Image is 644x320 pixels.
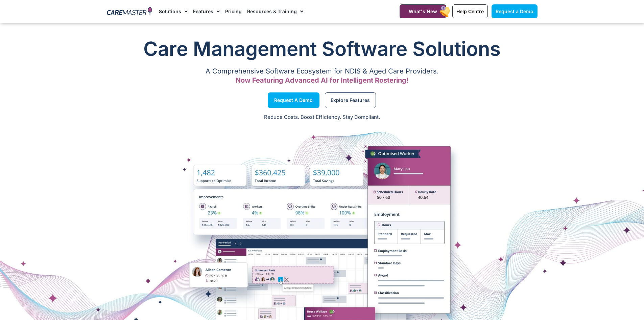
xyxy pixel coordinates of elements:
span: What's New [409,8,437,14]
h1: Care Management Software Solutions [107,35,538,62]
img: CareMaster Logo [107,6,152,17]
a: Request a Demo [492,4,538,18]
a: What's New [400,4,446,18]
p: A Comprehensive Software Ecosystem for NDIS & Aged Care Providers. [107,69,538,73]
span: Explore Features [331,99,370,102]
span: Help Centre [456,8,484,14]
a: Request a Demo [268,92,319,108]
a: Explore Features [325,92,376,108]
span: Request a Demo [274,99,313,102]
span: Now Featuring Advanced AI for Intelligent Rostering! [236,76,409,84]
p: Reduce Costs. Boost Efficiency. Stay Compliant. [4,113,640,121]
a: Help Centre [452,4,488,18]
span: Request a Demo [496,8,533,14]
